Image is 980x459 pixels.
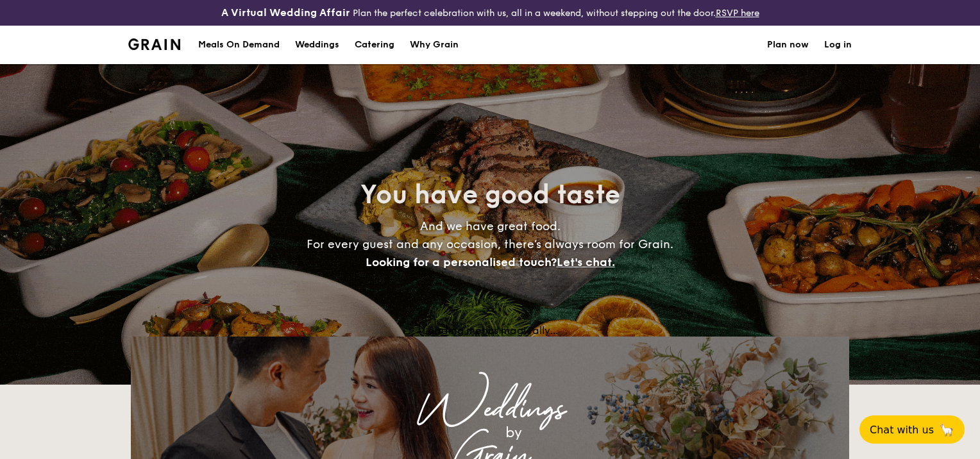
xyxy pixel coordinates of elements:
[164,5,817,21] div: Plan the perfect celebration with us, all in a weekend, without stepping out the door.
[244,398,736,421] div: Weddings
[859,415,965,444] button: Chat with us🦙
[221,5,350,21] h4: A Virtual Wedding Affair
[824,26,852,64] a: Log in
[939,422,954,437] span: 🦙
[131,324,849,337] div: Loading menus magically...
[557,255,615,269] span: Let's chat.
[402,26,466,64] a: Why Grain
[716,8,759,19] a: RSVP here
[291,421,736,444] div: by
[128,38,180,50] a: Logotype
[347,26,402,64] a: Catering
[190,26,287,64] a: Meals On Demand
[410,26,459,64] div: Why Grain
[198,26,280,64] div: Meals On Demand
[767,26,809,64] a: Plan now
[355,26,394,64] h1: Catering
[870,424,934,436] span: Chat with us
[287,26,347,64] a: Weddings
[128,38,180,50] img: Grain
[295,26,339,64] div: Weddings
